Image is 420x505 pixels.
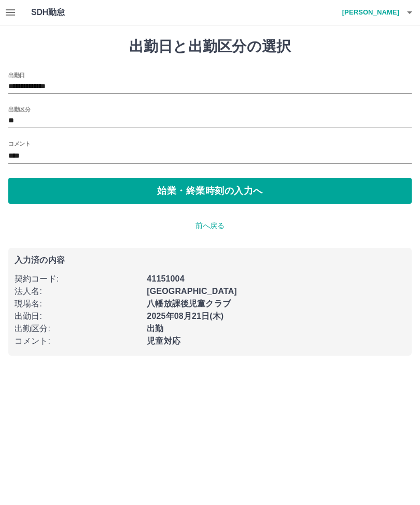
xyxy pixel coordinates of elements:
b: 児童対応 [147,336,180,345]
p: 前へ戻る [8,220,412,231]
h1: 出勤日と出勤区分の選択 [8,38,412,55]
p: 入力済の内容 [15,256,405,264]
p: 出勤日 : [15,310,141,322]
p: 出勤区分 : [15,322,141,335]
b: [GEOGRAPHIC_DATA] [147,287,237,296]
b: 41151004 [147,274,184,283]
label: コメント [8,139,30,147]
p: 契約コード : [15,273,141,285]
button: 始業・終業時刻の入力へ [8,178,412,204]
b: 八幡放課後児童クラブ [147,299,231,308]
p: 現場名 : [15,298,141,310]
label: 出勤日 [8,71,25,79]
label: 出勤区分 [8,105,30,113]
p: コメント : [15,335,141,347]
p: 法人名 : [15,285,141,298]
b: 出勤 [147,324,163,333]
b: 2025年08月21日(木) [147,312,223,320]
